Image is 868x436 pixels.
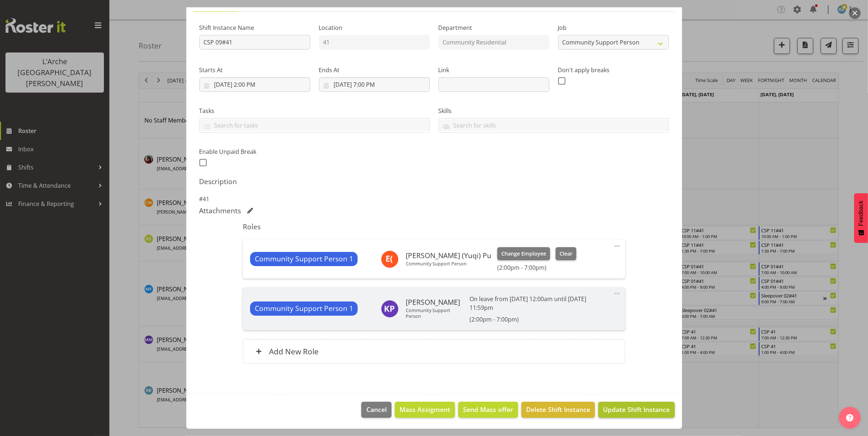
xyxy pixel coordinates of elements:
span: Send Mass offer [463,405,513,414]
label: Department [439,23,549,32]
label: Location [319,23,430,32]
input: Shift Instance Name [199,35,310,50]
img: help-xxl-2.png [846,414,853,421]
span: Delete Shift Instance [526,405,590,414]
button: Feedback - Show survey [854,193,868,243]
p: On leave from [DATE] 12:00am until [DATE] 11:59pm [470,295,606,312]
label: Ends At [319,66,430,74]
button: Mass Assigment [395,402,455,418]
span: Change Employee [501,250,546,258]
label: Don't apply breaks [558,66,669,74]
h5: Roles [243,222,625,231]
button: Cancel [361,402,391,418]
span: Clear [560,250,572,258]
input: Search for skills [439,120,669,131]
span: Cancel [366,405,387,414]
label: Shift Instance Name [199,23,310,32]
p: #41 [199,195,669,203]
label: Tasks [199,106,430,115]
button: Update Shift Instance [598,402,674,418]
input: Search for tasks [200,120,429,131]
span: Update Shift Instance [603,405,670,414]
h6: [PERSON_NAME] [406,298,464,306]
input: Click to select... [199,77,310,92]
span: Community Support Person 1 [255,254,353,264]
label: Skills [439,106,669,115]
label: Enable Unpaid Break [199,147,310,156]
button: Clear [556,247,576,260]
label: Link [439,66,549,74]
img: estelle-yuqi-pu11509.jpg [381,250,398,268]
label: Job [558,23,669,32]
p: Community Support Person [406,307,464,319]
p: Community Support Person [406,261,491,266]
label: Starts At [199,66,310,74]
h6: [PERSON_NAME] (Yuqi) Pu [406,252,491,260]
h6: (2:00pm - 7:00pm) [497,264,576,271]
button: Send Mass offer [458,402,518,418]
h6: Add New Role [269,347,319,356]
span: Community Support Person 1 [255,303,353,314]
button: Delete Shift Instance [521,402,595,418]
h6: (2:00pm - 7:00pm) [470,316,606,323]
span: Feedback [858,201,864,226]
button: Change Employee [497,247,550,260]
input: Click to select... [319,77,430,92]
h5: Description [199,177,669,186]
h5: Attachments [199,206,241,215]
span: Mass Assigment [400,405,450,414]
img: krishnaben-patel9613.jpg [381,300,398,318]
